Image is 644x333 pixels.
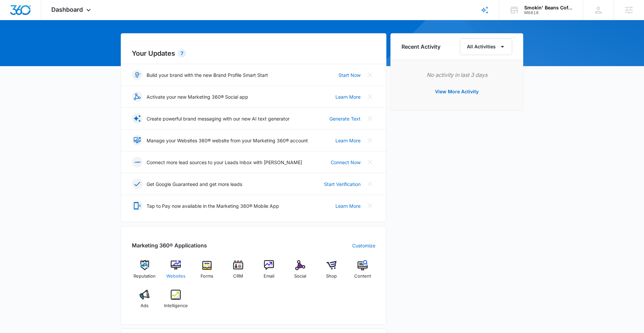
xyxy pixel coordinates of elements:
a: Learn More [335,137,361,144]
div: account id [524,10,573,15]
a: Customize [352,242,375,249]
button: Close [365,113,375,124]
p: Create powerful brand messaging with our new AI text generator [147,115,289,122]
button: Close [365,135,375,146]
span: Intelligence [164,302,188,309]
a: Social [287,260,313,284]
p: Manage your Websites 360® website from your Marketing 360® account [147,137,308,144]
span: Ads [141,302,149,309]
button: All Activities [460,38,512,55]
a: Start Verification [324,181,361,188]
button: View More Activity [428,84,485,100]
a: Start Now [338,72,361,79]
a: Connect Now [331,159,361,166]
div: account name [524,5,573,10]
p: Get Google Guaranteed and get more leads [147,181,242,188]
span: CRM [233,273,243,280]
a: Content [350,260,375,284]
a: Forms [194,260,220,284]
div: 7 [178,49,186,57]
a: CRM [225,260,251,284]
span: Websites [166,273,185,280]
button: Close [365,200,375,211]
a: Generate Text [329,115,361,122]
a: Email [256,260,282,284]
span: Forms [201,273,213,280]
button: Close [365,69,375,80]
a: Reputation [132,260,158,284]
p: No activity in last 3 days [401,71,512,79]
p: Build your brand with the new Brand Profile Smart Start [147,72,268,79]
a: Websites [163,260,189,284]
p: Activate your new Marketing 360® Social app [147,93,248,100]
a: Learn More [335,202,361,209]
p: Tap to Pay now available in the Marketing 360® Mobile App [147,202,279,209]
h2: Your Updates [132,48,375,58]
a: Ads [132,290,158,314]
h2: Marketing 360® Applications [132,241,207,249]
a: Intelligence [163,290,189,314]
h6: Recent Activity [401,43,440,51]
span: Reputation [133,273,156,280]
p: Connect more lead sources to your Leads Inbox with [PERSON_NAME] [147,159,302,166]
a: Shop [319,260,344,284]
span: Social [294,273,306,280]
button: Close [365,157,375,168]
span: Email [264,273,274,280]
span: Shop [326,273,337,280]
button: Close [365,179,375,189]
span: Content [354,273,371,280]
a: Learn More [335,93,361,100]
span: Dashboard [51,6,83,13]
button: Close [365,91,375,102]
